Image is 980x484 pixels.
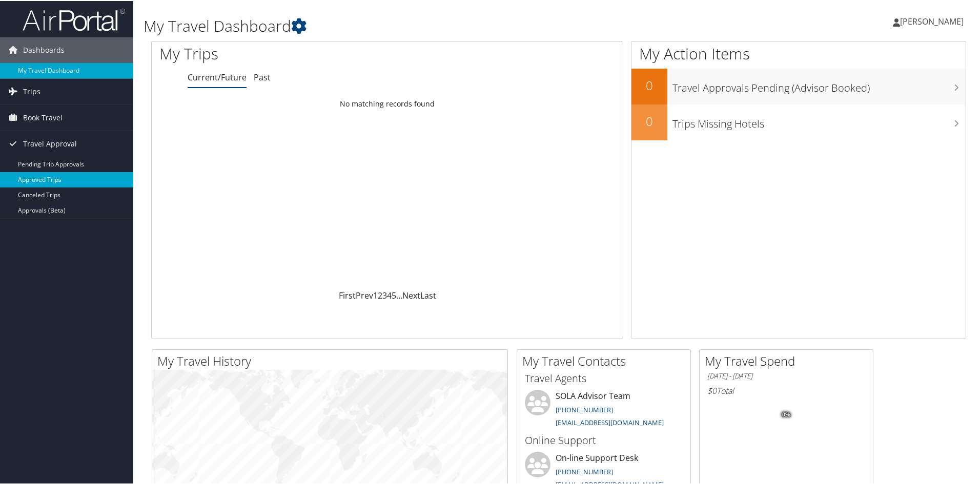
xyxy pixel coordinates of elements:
a: Next [402,289,420,300]
span: $0 [707,384,717,395]
h6: [DATE] - [DATE] [707,370,865,380]
span: Trips [23,78,40,103]
a: 1 [373,289,378,300]
a: First [339,289,356,300]
span: [PERSON_NAME] [900,15,964,26]
span: … [396,289,402,300]
h3: Travel Agents [525,370,683,385]
a: [PERSON_NAME] [893,5,974,36]
li: SOLA Advisor Team [520,389,688,431]
h3: Online Support [525,432,683,447]
a: 0Trips Missing Hotels [631,103,966,139]
a: 0Travel Approvals Pending (Advisor Booked) [631,68,966,103]
a: 3 [382,289,387,300]
h2: 0 [631,76,667,93]
a: Last [420,289,436,300]
span: Travel Approval [23,130,77,156]
h6: Total [707,384,865,395]
td: No matching records found [152,94,623,112]
span: Book Travel [23,104,63,130]
a: Past [254,71,271,82]
img: airportal-logo.png [23,7,125,31]
h1: My Trips [159,42,419,64]
h1: My Action Items [631,42,966,64]
h3: Travel Approvals Pending (Advisor Booked) [672,75,966,94]
h2: My Travel History [157,351,507,369]
a: Prev [356,289,373,300]
a: 5 [392,289,396,300]
a: 2 [378,289,382,300]
h3: Trips Missing Hotels [672,111,966,130]
a: [EMAIL_ADDRESS][DOMAIN_NAME] [556,417,664,426]
a: Current/Future [188,71,247,82]
span: Dashboards [23,36,65,62]
a: [PHONE_NUMBER] [556,466,613,475]
tspan: 0% [782,411,790,417]
h1: My Travel Dashboard [144,14,697,36]
h2: 0 [631,112,667,129]
a: [PHONE_NUMBER] [556,404,613,413]
h2: My Travel Contacts [522,351,690,369]
a: 4 [387,289,392,300]
h2: My Travel Spend [705,351,873,369]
